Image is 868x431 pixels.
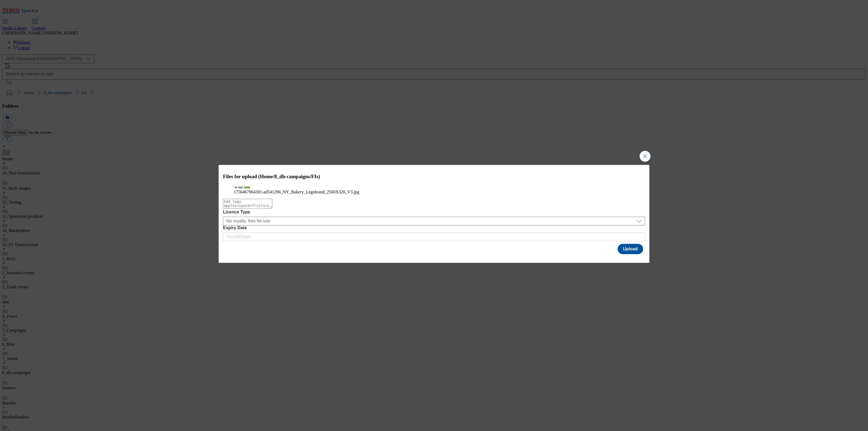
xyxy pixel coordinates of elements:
[640,151,650,162] button: Close Modal
[223,210,645,215] label: Licence Type
[223,174,645,180] h3: Files for upload (Home/8_dh-campaigns/FIs)
[223,225,645,230] label: Expiry Date
[219,165,649,263] div: Modal
[618,244,643,254] button: Upload
[234,190,634,194] figcaption: 1756467964301-ad541296_NY_Bakery_Legobrand_2560X320_V3.jpg
[234,186,250,189] img: preview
